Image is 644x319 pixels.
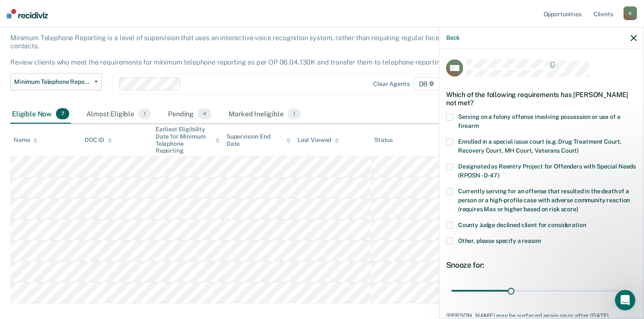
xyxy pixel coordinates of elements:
[446,34,460,41] button: Back
[446,84,637,114] div: Which of the following requirements has [PERSON_NAME] not met?
[10,34,475,67] p: Minimum Telephone Reporting is a level of supervision that uses an interactive voice recognition ...
[14,78,91,86] span: Minimum Telephone Reporting
[14,136,38,144] div: Name
[458,222,586,228] span: County Judge declined client for consideration
[297,136,339,144] div: Last Viewed
[458,237,541,244] span: Other, please specify a reason
[615,290,635,310] iframe: Intercom live chat
[198,108,212,119] span: 4
[56,108,69,119] span: 7
[374,136,393,144] div: Status
[373,80,409,88] div: Clear agents
[226,133,291,148] div: Supervision End Date
[227,105,302,124] div: Marked Ineligible
[458,113,620,129] span: Serving on a felony offense involving possession or use of a firearm
[166,105,213,124] div: Pending
[446,260,637,270] div: Snooze for:
[288,108,300,119] span: 1
[156,126,220,154] div: Earliest Eligibility Date for Minimum Telephone Reporting
[85,136,112,144] div: DOC ID
[10,105,71,124] div: Eligible Now
[413,77,440,91] span: D8
[623,6,637,20] div: S
[458,188,630,213] span: Currently serving for an offense that resulted in the death of a person or a high-profile case wi...
[138,108,151,119] span: 1
[85,105,153,124] div: Almost Eligible
[7,9,48,18] img: Recidiviz
[458,138,621,154] span: Enrolled in a special issue court (e.g. Drug Treatment Court, Recovery Court, MH Court, Veterans ...
[458,163,636,179] span: Designated as Reentry Project for Offenders with Special Needs (RPOSN - D-47)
